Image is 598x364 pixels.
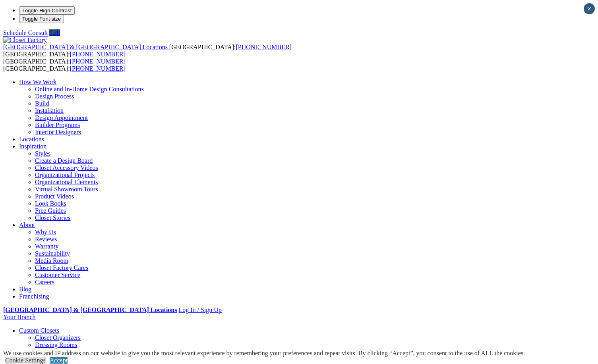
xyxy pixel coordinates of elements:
[35,157,93,164] a: Create a Design Board
[35,200,66,207] a: Look Books
[19,6,75,15] button: Toggle High Contrast
[35,179,98,185] a: Organizational Elements
[35,257,68,264] a: Media Room
[19,136,44,143] a: Locations
[236,44,291,50] a: [PHONE_NUMBER]
[35,207,66,214] a: Free Guides
[35,186,98,193] a: Virtual Showroom Tours
[35,272,80,278] a: Customer Service
[49,29,60,36] a: Call
[35,229,56,235] a: Why Us
[3,37,47,44] img: Closet Factory
[19,286,31,293] a: Blog
[584,3,595,14] button: Close
[3,58,126,72] span: [GEOGRAPHIC_DATA]: [GEOGRAPHIC_DATA]:
[35,250,70,257] a: Sustainability
[3,44,169,50] a: [GEOGRAPHIC_DATA] & [GEOGRAPHIC_DATA] Locations
[35,107,64,114] a: Installation
[35,150,50,157] a: Styles
[35,93,74,100] a: Design Process
[19,143,46,150] a: Inspiration
[178,306,221,313] a: Log In / Sign Up
[3,44,168,50] span: [GEOGRAPHIC_DATA] & [GEOGRAPHIC_DATA] Locations
[35,164,98,171] a: Closet Accessory Videos
[70,51,126,58] a: [PHONE_NUMBER]
[19,79,57,85] a: How We Work
[35,214,70,221] a: Closet Stories
[35,243,58,250] a: Warranty
[3,350,525,357] div: We use cookies and IP address on our website to give you the most relevant experience by remember...
[35,349,77,355] a: Finesse Systems
[3,306,177,313] a: [GEOGRAPHIC_DATA] & [GEOGRAPHIC_DATA] Locations
[19,221,35,228] a: About
[3,44,292,58] span: [GEOGRAPHIC_DATA]: [GEOGRAPHIC_DATA]:
[35,171,95,178] a: Organizational Projects
[35,100,49,107] a: Build
[19,327,59,334] a: Custom Closets
[35,114,88,121] a: Design Appointment
[35,129,81,135] a: Interior Designers
[35,279,54,285] a: Careers
[35,193,74,200] a: Product Videos
[35,334,81,341] a: Closet Organizers
[35,341,77,348] a: Dressing Rooms
[70,65,126,72] a: [PHONE_NUMBER]
[22,8,72,13] span: Toggle High Contrast
[19,293,49,300] a: Franchising
[3,314,35,320] a: Your Branch
[50,357,68,364] a: Accept
[35,264,88,271] a: Closet Factory Cares
[35,121,80,128] a: Builder Programs
[70,58,126,65] a: [PHONE_NUMBER]
[35,86,144,92] a: Online and In-Home Design Consultations
[5,357,46,364] a: Cookie Settings
[35,236,57,243] a: Reviews
[22,16,61,22] span: Toggle Font size
[19,15,64,23] button: Toggle Font size
[3,29,48,36] a: Schedule Consult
